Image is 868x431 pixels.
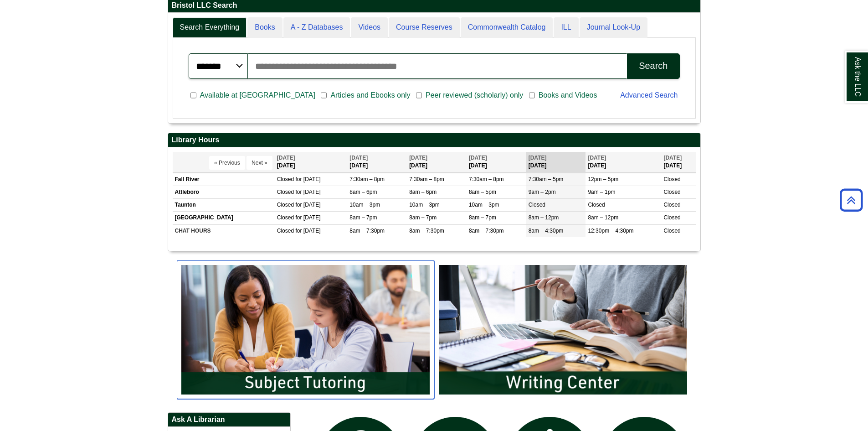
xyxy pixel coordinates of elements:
[529,91,535,99] input: Books and Videos
[588,214,618,221] span: 8am – 12pm
[469,228,504,234] span: 8am – 7:30pm
[529,228,564,234] span: 8am – 4:30pm
[347,152,407,172] th: [DATE]
[407,152,467,172] th: [DATE]
[663,202,680,208] span: Closed
[469,155,487,161] span: [DATE]
[588,176,618,182] span: 12pm – 5pm
[277,155,295,161] span: [DATE]
[295,214,320,221] span: for [DATE]
[209,156,245,170] button: « Previous
[588,228,633,234] span: 12:30pm – 4:30pm
[283,17,350,38] a: A - Z Databases
[529,176,564,182] span: 7:30am – 5pm
[588,202,605,208] span: Closed
[349,155,368,161] span: [DATE]
[177,260,692,403] div: slideshow
[469,189,496,195] span: 8am – 5pm
[535,90,601,101] span: Books and Videos
[349,214,377,221] span: 8am – 7pm
[663,228,680,234] span: Closed
[277,176,294,182] span: Closed
[529,189,556,195] span: 9am – 2pm
[469,214,496,221] span: 8am – 7pm
[351,17,388,38] a: Videos
[586,152,661,172] th: [DATE]
[461,17,553,38] a: Commonwealth Catalog
[409,176,444,182] span: 7:30am – 8pm
[389,17,460,38] a: Course Reserves
[661,152,695,172] th: [DATE]
[409,214,437,221] span: 8am – 7pm
[580,17,647,38] a: Journal Look-Up
[173,212,275,224] td: [GEOGRAPHIC_DATA]
[277,189,294,195] span: Closed
[190,91,196,99] input: Available at [GEOGRAPHIC_DATA]
[173,17,247,38] a: Search Everything
[588,155,606,161] span: [DATE]
[247,17,282,38] a: Books
[277,228,294,234] span: Closed
[663,189,680,195] span: Closed
[588,189,615,195] span: 9am – 1pm
[529,155,547,161] span: [DATE]
[639,61,668,71] div: Search
[409,228,444,234] span: 8am – 7:30pm
[349,176,385,182] span: 7:30am – 8pm
[277,202,294,208] span: Closed
[168,413,290,427] h2: Ask A Librarian
[469,176,504,182] span: 7:30am – 8pm
[275,152,348,172] th: [DATE]
[627,53,679,79] button: Search
[529,214,559,221] span: 8am – 12pm
[469,202,499,208] span: 10am – 3pm
[349,202,380,208] span: 10am – 3pm
[196,90,319,101] span: Available at [GEOGRAPHIC_DATA]
[177,260,434,399] img: Subject Tutoring Information
[467,152,526,172] th: [DATE]
[247,156,272,170] button: Next »
[409,202,440,208] span: 10am – 3pm
[173,173,275,186] td: Fall River
[434,260,692,399] img: Writing Center Information
[295,228,320,234] span: for [DATE]
[173,224,275,237] td: CHAT HOURS
[349,189,377,195] span: 8am – 6pm
[663,214,680,221] span: Closed
[321,91,327,99] input: Articles and Ebooks only
[409,155,427,161] span: [DATE]
[554,17,578,38] a: ILL
[409,189,437,195] span: 8am – 6pm
[349,228,385,234] span: 8am – 7:30pm
[529,202,545,208] span: Closed
[277,214,294,221] span: Closed
[327,90,414,101] span: Articles and Ebooks only
[663,155,682,161] span: [DATE]
[168,133,700,147] h2: Library Hours
[173,186,275,199] td: Attleboro
[837,194,866,206] a: Back to Top
[295,202,320,208] span: for [DATE]
[416,91,422,99] input: Peer reviewed (scholarly) only
[173,199,275,212] td: Taunton
[663,176,680,182] span: Closed
[295,176,320,182] span: for [DATE]
[526,152,586,172] th: [DATE]
[620,91,678,99] a: Advanced Search
[422,90,527,101] span: Peer reviewed (scholarly) only
[295,189,320,195] span: for [DATE]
